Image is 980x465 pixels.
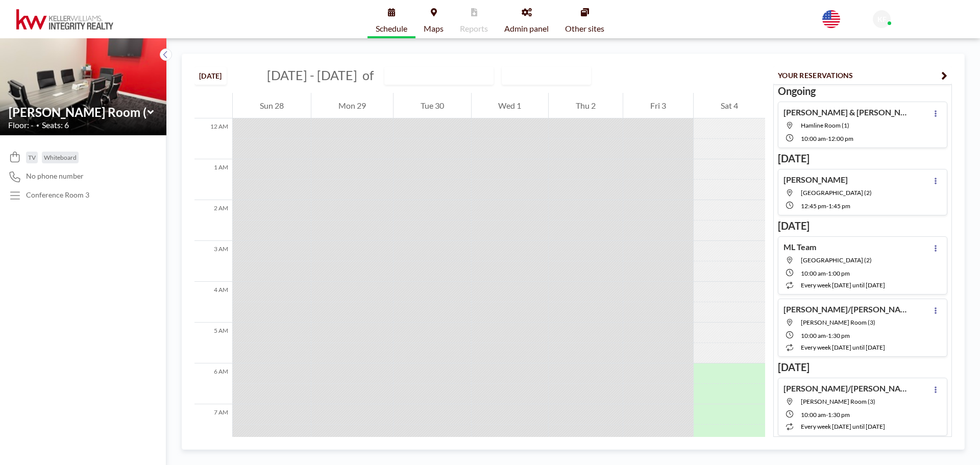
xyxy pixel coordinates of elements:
span: 10:00 AM [801,135,826,142]
h3: Ongoing [778,85,947,97]
span: Other sites [565,25,604,33]
span: 12:00 PM [828,135,853,142]
h4: ML Team [783,242,816,252]
span: 12:45 PM [801,202,826,210]
span: - [826,332,828,339]
div: 2 AM [194,200,232,241]
span: KF [877,15,887,24]
h4: [PERSON_NAME]/[PERSON_NAME] [783,383,911,394]
span: every week [DATE] until [DATE] [801,423,885,430]
img: organization-logo [16,9,113,30]
div: 3 AM [194,241,232,282]
span: - [826,135,828,142]
div: Fri 3 [623,93,693,118]
div: 4 AM [194,282,232,323]
h3: [DATE] [778,152,947,165]
input: Search for option [563,69,574,82]
span: 10:00 AM [801,411,826,419]
span: - [826,411,828,419]
div: 12 AM [194,118,232,159]
span: WEEKLY VIEW [504,69,562,82]
span: every week [DATE] until [DATE] [801,344,885,351]
div: 1 AM [194,159,232,200]
span: of [362,67,374,83]
span: No phone number [26,172,84,181]
span: - [826,270,828,277]
span: 10:00 AM [801,270,826,277]
span: Reports [460,25,488,33]
span: TV [28,154,36,161]
h4: [PERSON_NAME] & [PERSON_NAME] [783,107,911,117]
h4: [PERSON_NAME] [783,175,848,185]
input: Snelling Room (3) [9,105,148,119]
p: Conference Room 3 [26,190,89,200]
h3: [DATE] [778,219,947,232]
span: 1:45 PM [828,202,850,210]
div: 6 AM [194,363,232,404]
div: Sun 28 [233,93,311,118]
span: Maps [424,25,444,33]
span: [DATE] - [DATE] [267,67,357,83]
span: Seats: 6 [42,120,69,130]
div: Thu 2 [549,93,623,118]
span: every week [DATE] until [DATE] [801,281,885,289]
div: 5 AM [194,323,232,363]
span: Snelling Room (3) [801,398,875,405]
button: YOUR RESERVATIONS [773,66,952,84]
h3: [DATE] [778,361,947,374]
span: 1:30 PM [828,411,850,419]
span: 10:00 AM [801,332,826,339]
div: Search for option [502,67,591,84]
div: Wed 1 [472,93,549,118]
span: • [36,122,39,129]
div: 7 AM [194,404,232,445]
span: Floor: - [8,120,34,130]
div: Sat 4 [694,93,765,118]
span: Admin panel [504,25,549,33]
span: Schedule [376,25,407,33]
span: 1:00 PM [828,270,850,277]
span: Hamline Room (1) [801,121,849,129]
div: Tue 30 [394,93,471,118]
span: Lexington Room (2) [801,189,872,197]
h4: [PERSON_NAME]/[PERSON_NAME] [783,304,911,314]
span: - [826,202,828,210]
span: Admin [895,20,913,28]
input: Snelling Room (3) [385,67,483,84]
span: KWIR Front Desk [895,11,951,20]
button: [DATE] [194,67,227,85]
span: Lexington Room (2) [801,256,872,264]
span: Snelling Room (3) [801,319,875,326]
div: Mon 29 [311,93,393,118]
span: Whiteboard [44,154,77,161]
span: 1:30 PM [828,332,850,339]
